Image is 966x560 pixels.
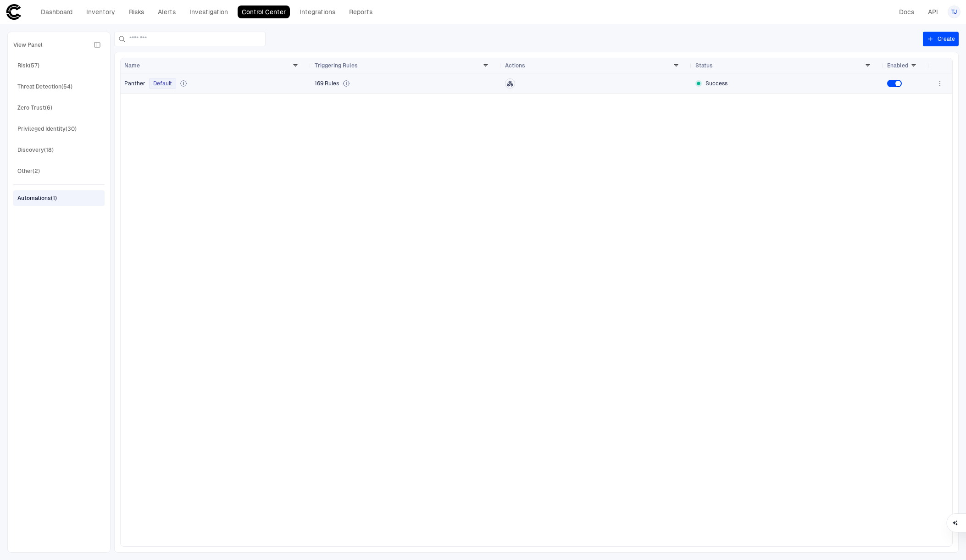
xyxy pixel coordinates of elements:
[887,62,908,69] span: Enabled
[153,80,172,87] span: Default
[315,62,358,69] span: Triggering Rules
[124,62,140,69] span: Name
[17,61,39,70] div: Risk (57)
[17,104,52,112] div: Zero Trust (6)
[345,6,377,18] a: Reports
[923,32,959,46] button: Create
[238,6,290,18] a: Control Center
[505,62,525,69] span: Actions
[315,74,498,93] div: 169 Rules
[17,194,57,202] div: Automations (1)
[705,80,727,87] span: Success
[124,80,145,87] span: Panther
[695,62,713,69] span: Status
[82,6,119,18] a: Inventory
[17,125,77,133] div: Privileged Identity (30)
[17,167,40,175] div: Other (2)
[948,6,960,18] button: TJ
[924,6,942,18] a: API
[17,83,72,91] div: Threat Detection (54)
[37,6,77,18] a: Dashboard
[13,41,43,49] span: View Panel
[185,6,232,18] a: Investigation
[895,6,918,18] a: Docs
[125,6,148,18] a: Risks
[154,6,180,18] a: Alerts
[295,6,339,18] a: Integrations
[951,8,957,16] span: TJ
[180,80,187,87] div: Triggers a webhook with the policy and identities information
[17,146,54,154] div: Discovery (18)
